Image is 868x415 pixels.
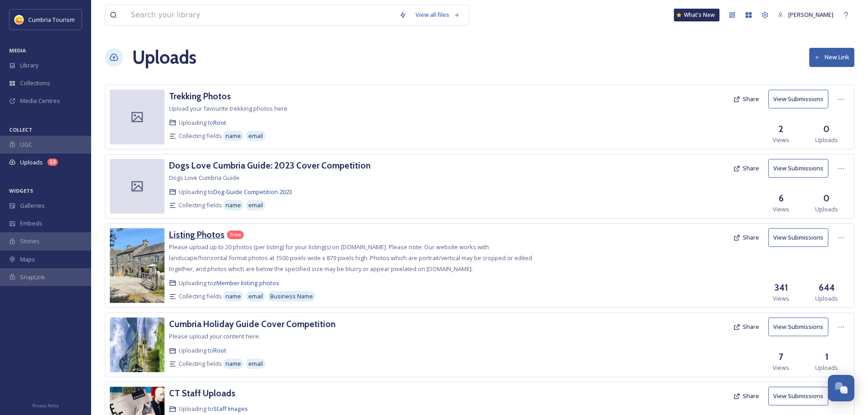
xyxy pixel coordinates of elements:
span: Uploading to [179,279,279,287]
span: Please upload your content here. [169,332,260,340]
span: Collecting fields [179,201,222,210]
a: [PERSON_NAME] [773,6,838,24]
button: Share [729,318,764,336]
span: COLLECT [9,126,32,133]
h3: 7 [779,350,783,364]
span: email [248,292,263,301]
div: 13 [47,159,58,166]
a: View Submissions [768,318,833,336]
span: Cumbria Tourism [28,15,75,24]
span: email [248,359,263,368]
a: View Submissions [768,387,833,405]
h3: Dogs Love Cumbria Guide: 2023 Cover Competition [169,160,370,171]
span: Business Name [270,292,313,301]
a: Cumbria Holiday Guide Cover Competition [169,318,335,331]
span: Upload your favourite trekking photos here [169,104,288,113]
span: UGC [20,140,32,149]
span: Galleries [20,201,45,210]
span: MEDIA [9,47,26,54]
span: WIDGETS [9,187,33,194]
button: View Submissions [768,159,828,178]
h3: 0 [823,192,830,205]
a: Dog Guide Competition 2023 [213,188,292,196]
a: Staff Images [213,405,248,413]
a: What's New [674,9,719,21]
span: Collecting fields [179,132,222,140]
span: Uploading to [179,346,226,355]
span: Uploads [815,294,838,303]
span: Please upload up to 20 photos (per listing) for your listing(s) on [DOMAIN_NAME]. Please note: Ou... [169,243,532,273]
a: View Submissions [768,228,833,247]
h3: 0 [823,123,830,136]
a: Root [213,118,226,127]
h3: CT Staff Uploads [169,388,236,399]
span: email [248,132,263,140]
span: Views [773,136,789,144]
span: Embeds [20,219,42,228]
span: Views [773,364,789,372]
img: lindamcculloch.lf%2540gmail.com-Screenshot_20230910_083729_Photos.jpg [110,318,164,372]
button: View Submissions [768,90,828,108]
span: Maps [20,255,35,264]
button: Share [729,229,764,246]
span: Privacy Policy [32,403,59,409]
div: 3 new [227,231,244,239]
h3: 1 [825,350,828,364]
a: Listing Photos [169,228,225,241]
span: Stories [20,237,40,246]
span: [PERSON_NAME] [788,10,833,19]
span: Uploads [815,205,838,214]
a: Trekking Photos [169,90,231,103]
h3: Cumbria Holiday Guide Cover Competition [169,318,335,329]
a: View Submissions [768,159,833,178]
h3: Trekking Photos [169,91,231,102]
input: Search your library [126,5,395,25]
button: Share [729,159,764,177]
span: name [226,292,241,301]
a: Dogs Love Cumbria Guide: 2023 Cover Competition [169,159,370,172]
a: zMember listing photos [213,279,279,287]
span: name [226,132,241,140]
span: Uploading to [179,188,292,196]
span: Uploads [815,364,838,372]
a: Uploads [132,44,196,71]
h3: 2 [779,123,783,136]
a: CT Staff Uploads [169,387,236,400]
img: images.jpg [15,15,24,24]
a: View Submissions [768,90,833,108]
h3: 341 [775,281,788,294]
span: Views [773,205,789,214]
h3: Listing Photos [169,229,225,240]
span: Uploading to [179,118,226,127]
span: Collecting fields [179,359,222,368]
a: View all files [411,6,464,24]
span: Collecting fields [179,292,222,301]
a: Privacy Policy [32,400,59,410]
span: email [248,201,263,210]
span: Uploading to [179,405,248,413]
span: Media Centres [20,97,60,105]
button: View Submissions [768,387,828,405]
img: 789db762-fc4c-40cb-9ae9-49d0132e6b17.jpg [110,228,164,303]
span: SnapLink [20,273,45,282]
button: Open Chat [828,375,854,401]
span: Collections [20,79,50,87]
span: Uploads [815,136,838,144]
a: Root [213,346,226,354]
button: New Link [809,48,854,67]
span: name [226,359,241,368]
span: name [226,201,241,210]
button: View Submissions [768,228,828,247]
span: Library [20,61,38,70]
button: View Submissions [768,318,828,336]
h3: 644 [819,281,835,294]
h3: 6 [779,192,784,205]
span: Uploads [20,158,43,167]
